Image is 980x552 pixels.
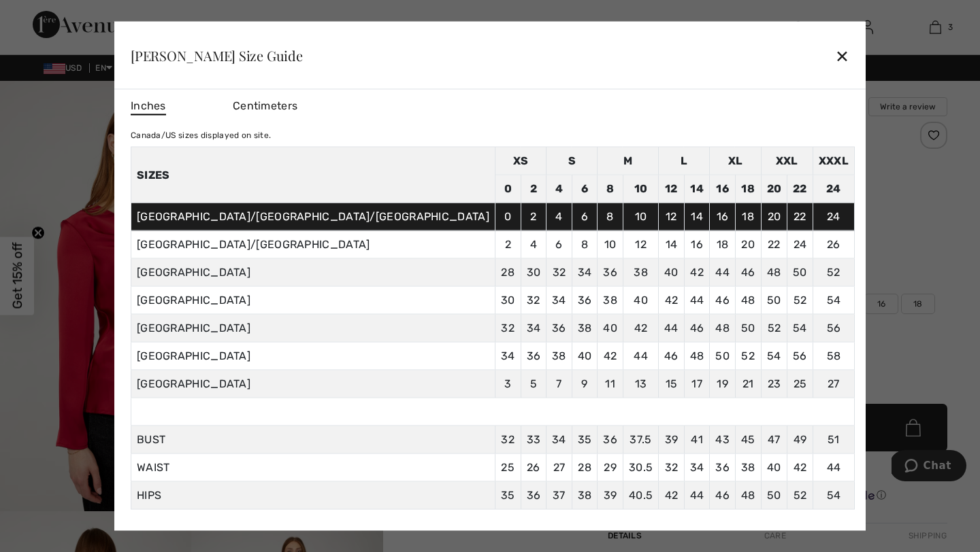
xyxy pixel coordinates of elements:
td: 34 [572,258,598,286]
td: 10 [623,203,658,230]
td: 25 [787,370,813,398]
td: 20 [761,203,787,230]
span: 27 [553,461,566,474]
span: 34 [552,433,566,446]
td: 22 [761,230,787,258]
td: 5 [521,370,546,398]
td: 6 [572,175,598,203]
td: [GEOGRAPHIC_DATA] [131,286,495,314]
td: 14 [659,230,685,258]
td: 32 [521,286,546,314]
td: 16 [710,203,736,230]
td: 44 [684,286,710,314]
span: 37.5 [630,433,651,446]
td: 40 [659,258,685,286]
td: 27 [813,370,854,398]
span: Centimeters [233,99,297,112]
td: 8 [598,203,623,230]
td: 6 [546,230,572,258]
td: 11 [598,370,623,398]
td: 2 [521,175,546,203]
td: 17 [684,370,710,398]
td: M [598,147,659,175]
td: 22 [787,203,813,230]
td: 4 [546,203,572,230]
span: Inches [131,98,166,116]
td: 52 [787,286,813,314]
td: [GEOGRAPHIC_DATA] [131,314,495,342]
td: 21 [735,370,761,398]
td: 50 [710,342,736,370]
span: 34 [690,461,704,474]
div: Canada/US sizes displayed on site. [131,129,855,141]
span: 51 [828,433,840,446]
td: XXXL [813,147,854,175]
td: [GEOGRAPHIC_DATA] [131,258,495,286]
td: 38 [572,314,598,342]
td: 34 [521,314,546,342]
span: Chat [32,10,60,22]
td: [GEOGRAPHIC_DATA]/[GEOGRAPHIC_DATA] [131,230,495,258]
span: 40 [767,461,781,474]
td: 48 [710,314,736,342]
td: 4 [546,175,572,203]
td: 52 [761,314,787,342]
span: 26 [527,461,540,474]
td: 2 [521,203,546,230]
td: 12 [623,230,658,258]
td: 44 [710,258,736,286]
span: 42 [794,461,807,474]
span: 30.5 [629,461,653,474]
span: 39 [604,489,617,502]
td: 8 [572,230,598,258]
td: 36 [598,258,623,286]
td: 58 [813,342,854,370]
td: 36 [521,342,546,370]
td: 7 [546,370,572,398]
td: 10 [598,230,623,258]
td: 12 [659,175,685,203]
span: 42 [665,489,679,502]
span: 44 [827,461,841,474]
td: 54 [761,342,787,370]
td: 18 [710,230,736,258]
td: 19 [710,370,736,398]
td: 36 [572,286,598,314]
span: 29 [604,461,617,474]
span: 54 [827,489,841,502]
td: 54 [813,286,854,314]
td: 38 [546,342,572,370]
span: 36 [715,461,730,474]
td: XL [710,147,761,175]
td: 3 [495,370,521,398]
td: [GEOGRAPHIC_DATA] [131,342,495,370]
td: 20 [735,230,761,258]
td: 50 [735,314,761,342]
td: 23 [761,370,787,398]
td: 42 [598,342,623,370]
td: 56 [787,342,813,370]
span: 49 [794,433,807,446]
td: 40 [598,314,623,342]
span: 41 [691,433,703,446]
td: 32 [495,314,521,342]
td: S [546,147,598,175]
td: 46 [735,258,761,286]
td: 42 [623,314,658,342]
td: HIPS [131,481,495,509]
span: 44 [690,489,704,502]
td: 40 [623,286,658,314]
td: 22 [787,175,813,203]
span: 36 [603,433,617,446]
span: 32 [665,461,679,474]
td: 48 [761,258,787,286]
td: 0 [495,175,521,203]
td: 54 [787,314,813,342]
td: XS [495,147,546,175]
td: 0 [495,203,521,230]
td: [GEOGRAPHIC_DATA]/[GEOGRAPHIC_DATA]/[GEOGRAPHIC_DATA] [131,203,495,230]
span: 37 [553,489,566,502]
th: Sizes [131,147,495,203]
td: 44 [659,314,685,342]
td: 38 [623,258,658,286]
